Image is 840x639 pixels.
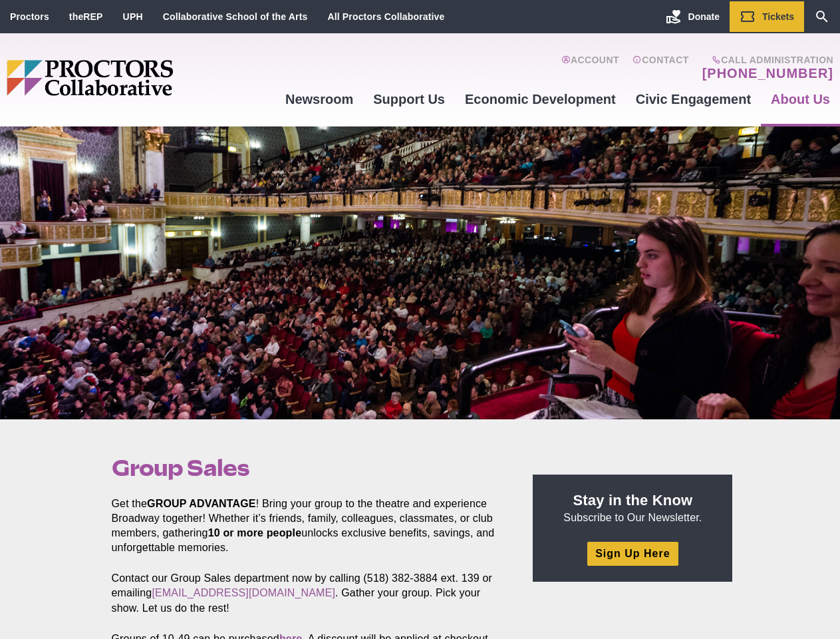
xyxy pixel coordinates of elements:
[455,81,626,117] a: Economic Development
[123,11,143,22] a: UPH
[112,571,503,615] p: Contact our Group Sales department now by calling (518) 382-3884 ext. 139 or emailing . Gather yo...
[698,55,833,65] span: Call Administration
[626,81,761,117] a: Civic Engagement
[112,497,503,555] p: Get the ! Bring your group to the theatre and experience Broadway together! Whether it’s friends,...
[69,11,103,22] a: theREP
[275,81,363,117] a: Newsroom
[804,1,840,32] a: Search
[688,11,720,22] span: Donate
[112,455,503,481] h1: Group Sales
[549,491,716,525] p: Subscribe to Our Newsletter.
[656,1,730,32] a: Donate
[761,81,840,117] a: About Us
[147,498,256,509] strong: GROUP ADVANTAGE
[587,542,678,565] a: Sign Up Here
[702,65,833,81] a: [PHONE_NUMBER]
[363,81,455,117] a: Support Us
[208,527,302,538] strong: 10 or more people
[632,55,689,81] a: Contact
[730,1,804,32] a: Tickets
[327,11,444,22] a: All Proctors Collaborative
[561,55,619,81] a: Account
[573,492,693,509] strong: Stay in the Know
[152,587,335,598] a: [EMAIL_ADDRESS][DOMAIN_NAME]
[163,11,308,22] a: Collaborative School of the Arts
[7,60,275,96] img: Proctors logo
[10,11,49,22] a: Proctors
[762,11,794,22] span: Tickets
